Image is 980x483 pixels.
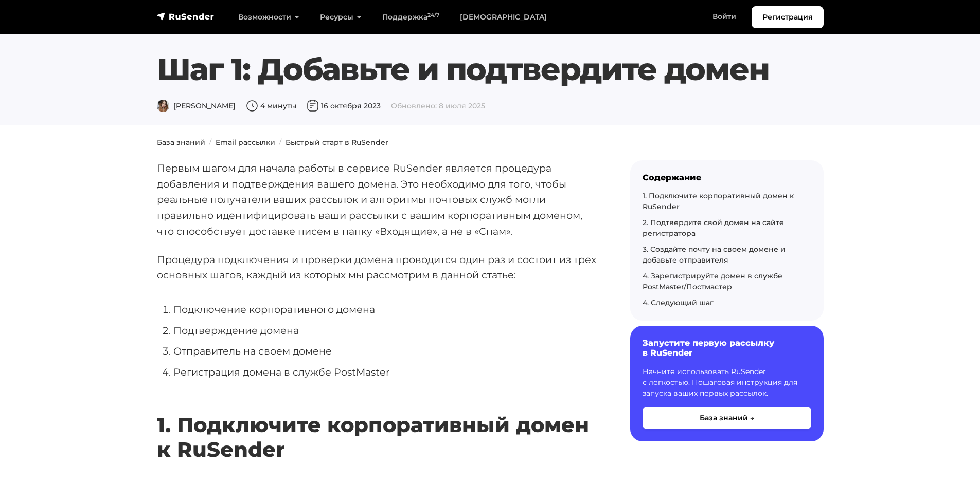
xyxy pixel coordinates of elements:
li: Подключение корпоративного домена [173,302,597,318]
a: 4. Зарегистрируйте домен в службе PostMaster/Постмастер [643,271,782,291]
span: 16 октября 2023 [307,101,381,110]
a: Регистрация [752,6,824,28]
nav: breadcrumb [151,137,830,148]
a: Email рассылки [216,138,275,147]
a: [DEMOGRAPHIC_DATA] [450,7,557,28]
li: Регистрация домена в службе PostMaster [173,364,597,380]
button: База знаний → [643,407,811,429]
a: Быстрый старт в RuSender [286,138,388,147]
p: Начните использовать RuSender с легкостью. Пошаговая инструкция для запуска ваших первых рассылок. [643,366,811,399]
a: 3. Создайте почту на своем домене и добавьте отправителя [643,245,786,265]
a: 1. Подключите корпоративный домен к RuSender [643,191,794,211]
h6: Запустите первую рассылку в RuSender [643,338,811,358]
a: Поддержка24/7 [372,7,450,28]
span: Обновлено: 8 июля 2025 [391,101,485,110]
a: Возможности [228,7,310,28]
h1: Шаг 1: Добавьте и подтвердите домен [157,51,824,88]
a: 2. Подтвердите свой домен на сайте регистратора [643,218,784,238]
img: RuSender [157,11,215,22]
span: 4 минуты [246,101,296,110]
li: Отправитель на своем домене [173,343,597,359]
a: Войти [702,6,746,27]
div: Содержание [643,173,811,182]
img: Дата публикации [307,100,319,112]
a: 4. Следующий шаг [643,298,714,307]
a: Запустите первую рассылку в RuSender Начните использовать RuSender с легкостью. Пошаговая инструк... [630,326,824,441]
img: Время чтения [246,100,258,112]
h2: 1. Подключите корпоративный домен к RuSender [157,382,597,462]
li: Подтверждение домена [173,323,597,339]
a: Ресурсы [310,7,372,28]
p: Процедура подключения и проверки домена проводится один раз и состоит из трех основных шагов, каж... [157,252,597,283]
span: [PERSON_NAME] [157,101,236,110]
a: База знаний [157,138,205,147]
sup: 24/7 [427,12,439,18]
p: Первым шагом для начала работы в сервисе RuSender является процедура добавления и подтверждения в... [157,160,597,239]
